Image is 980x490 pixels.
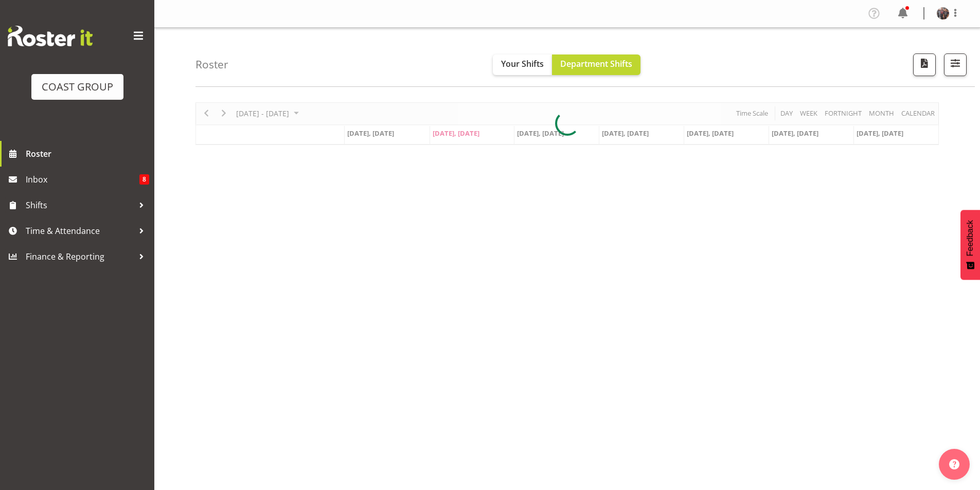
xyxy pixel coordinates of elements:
[501,58,544,69] span: Your Shifts
[560,58,632,69] span: Department Shifts
[944,53,967,76] button: Filter Shifts
[8,26,93,46] img: Rosterit website logo
[42,79,113,95] div: COAST GROUP
[913,53,936,76] button: Download a PDF of the roster according to the set date range.
[960,210,980,280] button: Feedback - Show survey
[139,174,149,185] span: 8
[552,55,640,75] button: Department Shifts
[949,459,959,469] img: help-xxl-2.png
[26,223,134,239] span: Time & Attendance
[26,172,139,187] span: Inbox
[966,220,975,256] span: Feedback
[937,7,949,20] img: jesse-hawiraafba0e14f015e991903d6a910b520cc6.png
[26,249,134,264] span: Finance & Reporting
[493,55,552,75] button: Your Shifts
[26,146,149,161] span: Roster
[195,59,228,70] h4: Roster
[26,197,134,213] span: Shifts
